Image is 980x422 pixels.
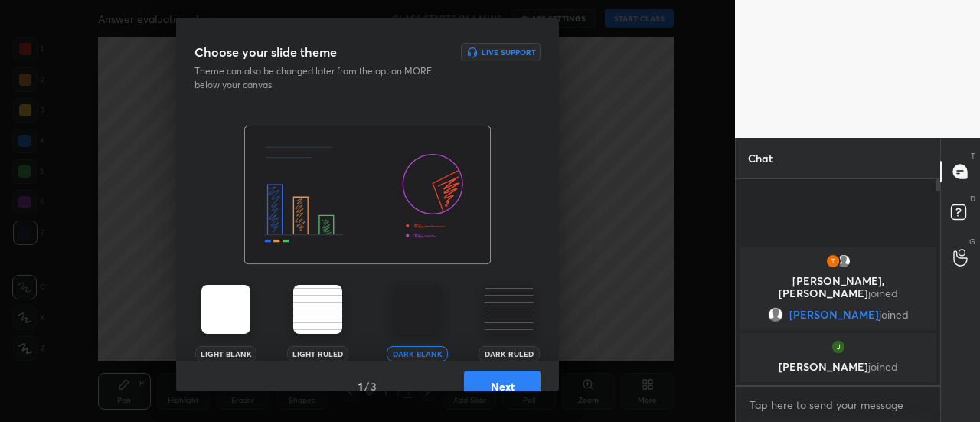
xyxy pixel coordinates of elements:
[195,346,256,361] div: Light Blank
[293,285,342,334] img: lightRuledTheme.002cd57a.svg
[736,244,940,385] div: grid
[244,126,491,265] img: darkThemeBanner.f801bae7.svg
[831,339,846,355] img: thumbnail.jpg
[194,43,337,61] h3: Choose your slide theme
[749,361,927,373] p: [PERSON_NAME]
[789,309,879,321] span: [PERSON_NAME]
[393,285,442,334] img: darkTheme.aa1caeba.svg
[971,150,975,162] p: T
[868,286,898,300] span: joined
[836,254,851,269] img: default.png
[879,309,909,321] span: joined
[485,285,534,334] img: darkRuledTheme.359fb5fd.svg
[364,378,369,394] h4: /
[201,285,250,334] img: lightTheme.5bb83c5b.svg
[358,378,363,394] h4: 1
[371,378,377,394] h4: 3
[970,193,975,204] p: D
[194,64,443,92] p: Theme can also be changed later from the option MORE below your canvas
[825,254,841,269] img: thumbnail.jpg
[768,307,783,322] img: default.png
[387,346,448,361] div: Dark Blank
[749,275,927,299] p: [PERSON_NAME], [PERSON_NAME]
[969,236,975,247] p: G
[464,371,541,401] button: Next
[482,48,536,56] h6: Live Support
[736,138,785,178] p: Chat
[287,346,348,361] div: Light Ruled
[479,346,540,361] div: Dark Ruled
[868,359,898,374] span: joined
